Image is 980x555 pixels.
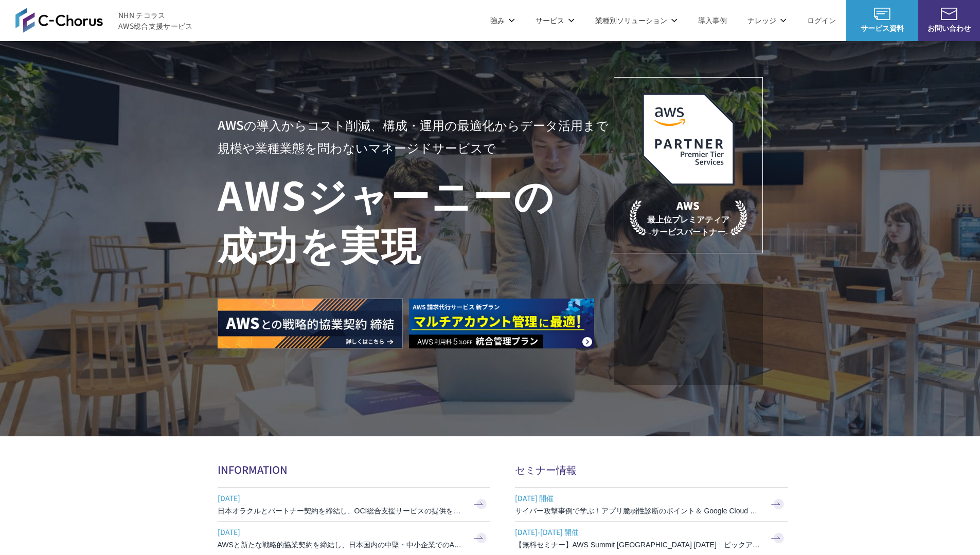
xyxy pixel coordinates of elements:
[218,169,614,268] h1: AWS ジャーニーの 成功を実現
[218,540,465,550] h3: AWSと新たな戦略的協業契約を締結し、日本国内の中堅・中小企業でのAWS活用を加速
[218,522,490,555] a: [DATE] AWSと新たな戦略的協業契約を締結し、日本国内の中堅・中小企業でのAWS活用を加速
[218,114,614,159] p: AWSの導入からコスト削減、 構成・運用の最適化からデータ活用まで 規模や業種業態を問わない マネージドサービスで
[941,8,957,20] img: お問い合わせ
[642,93,735,186] img: AWSプレミアティアサービスパートナー
[515,506,762,516] h3: サイバー攻撃事例で学ぶ！アプリ脆弱性診断のポイント＆ Google Cloud セキュリティ対策
[698,15,727,26] a: 導入事例
[218,488,490,521] a: [DATE] 日本オラクルとパートナー契約を締結し、OCI総合支援サービスの提供を開始
[118,10,193,31] span: NHN テコラス AWS総合支援サービス
[218,490,465,506] span: [DATE]
[490,15,515,26] p: 強み
[515,524,762,540] span: [DATE]-[DATE] 開催
[218,462,490,477] h2: INFORMATION
[218,506,465,516] h3: 日本オラクルとパートナー契約を締結し、OCI総合支援サービスの提供を開始
[218,299,403,348] img: AWSとの戦略的協業契約 締結
[515,540,762,550] h3: 【無料セミナー】AWS Summit [GEOGRAPHIC_DATA] [DATE] ピックアップセッション
[747,15,787,26] p: ナレッジ
[409,299,594,348] img: AWS請求代行サービス 統合管理プラン
[918,23,980,33] span: お問い合わせ
[515,488,788,521] a: [DATE] 開催 サイバー攻撃事例で学ぶ！アプリ脆弱性診断のポイント＆ Google Cloud セキュリティ対策
[515,462,788,477] h2: セミナー情報
[634,300,742,375] img: 契約件数
[15,8,193,32] a: AWS総合支援サービス C-Chorus NHN テコラスAWS総合支援サービス
[846,23,918,33] span: サービス資料
[874,8,890,20] img: AWS総合支援サービス C-Chorus サービス資料
[515,522,788,555] a: [DATE]-[DATE] 開催 【無料セミナー】AWS Summit [GEOGRAPHIC_DATA] [DATE] ピックアップセッション
[595,15,678,26] p: 業種別ソリューション
[15,8,103,32] img: AWS総合支援サービス C-Chorus
[515,490,762,506] span: [DATE] 開催
[536,15,575,26] p: サービス
[676,198,700,213] em: AWS
[630,198,747,237] p: 最上位プレミアティア サービスパートナー
[807,15,836,26] a: ログイン
[218,524,465,540] span: [DATE]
